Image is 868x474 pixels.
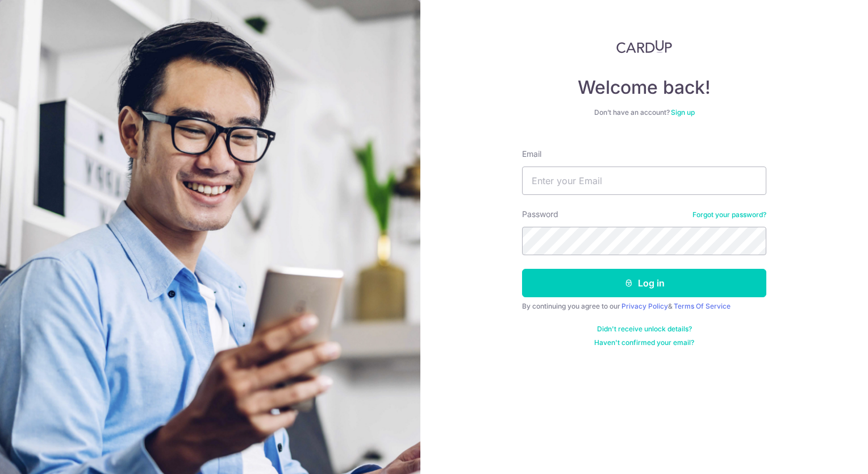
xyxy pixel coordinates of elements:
[594,338,694,347] a: Haven't confirmed your email?
[522,76,766,99] h4: Welcome back!
[522,269,766,297] button: Log in
[621,302,668,310] a: Privacy Policy
[522,167,766,195] input: Enter your Email
[522,302,766,311] div: By continuing you agree to our &
[522,209,558,220] label: Password
[692,210,766,219] a: Forgot your password?
[597,325,692,334] a: Didn't receive unlock details?
[616,40,672,53] img: CardUp Logo
[671,108,695,117] a: Sign up
[522,148,541,160] label: Email
[674,302,731,310] a: Terms Of Service
[522,108,766,117] div: Don’t have an account?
